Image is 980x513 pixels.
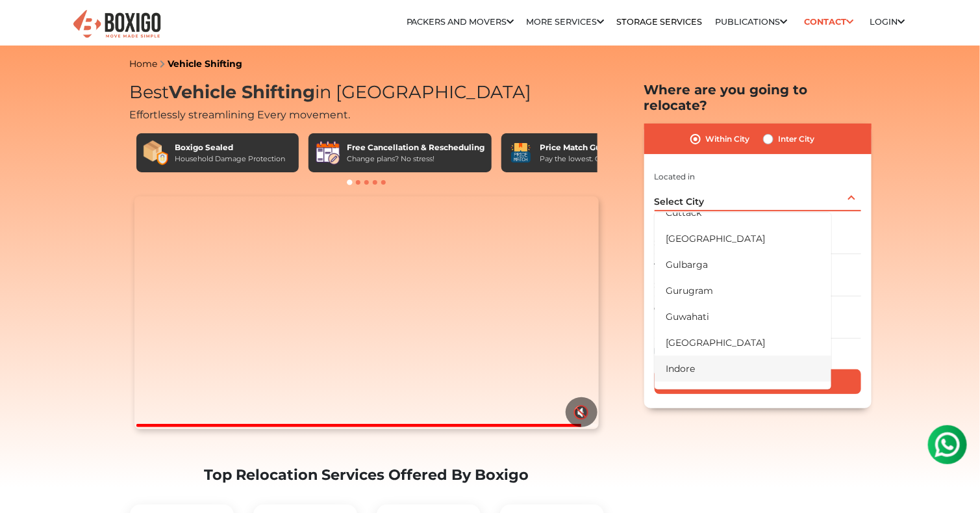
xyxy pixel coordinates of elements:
div: Boxigo Sealed [175,142,286,153]
li: [GEOGRAPHIC_DATA] [655,226,831,252]
li: Jaipur [655,382,831,408]
div: Price Match Guarantee [540,142,639,153]
img: Boxigo [71,8,162,40]
a: More services [527,17,605,27]
span: Effortlessly streamlining Every movement. [130,109,351,121]
a: Login [870,17,905,27]
a: Storage Services [617,17,703,27]
a: Packers and Movers [407,17,514,27]
a: Vehicle Shifting [168,58,243,70]
div: Pay the lowest. Guaranteed! [540,153,639,164]
li: Guwahati [655,304,831,330]
img: whatsapp-icon.svg [13,13,39,39]
li: Indore [655,356,831,382]
div: Free Cancellation & Rescheduling [347,142,485,153]
a: Publications [716,17,788,27]
span: Vehicle Shifting [170,81,316,103]
h1: Best in [GEOGRAPHIC_DATA] [130,82,604,103]
h2: Top Relocation Services Offered By Boxigo [130,466,604,484]
video: Your browser does not support the video tag. [134,196,599,429]
span: Select City [655,196,705,207]
div: Change plans? No stress! [347,153,485,164]
div: Household Damage Protection [175,153,286,164]
img: Free Cancellation & Rescheduling [315,140,341,166]
a: Contact [800,12,858,32]
img: Boxigo Sealed [143,140,169,166]
li: Gurugram [655,278,831,304]
li: Cuttack [655,200,831,226]
li: [GEOGRAPHIC_DATA] [655,330,831,356]
li: Gulbarga [655,252,831,278]
label: Located in [655,171,696,183]
label: Inter City [779,131,815,147]
img: Price Match Guarantee [508,140,534,166]
a: Home [130,58,158,70]
h2: Where are you going to relocate? [644,82,872,113]
button: 🔇 [566,397,597,427]
label: Within City [706,131,750,147]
